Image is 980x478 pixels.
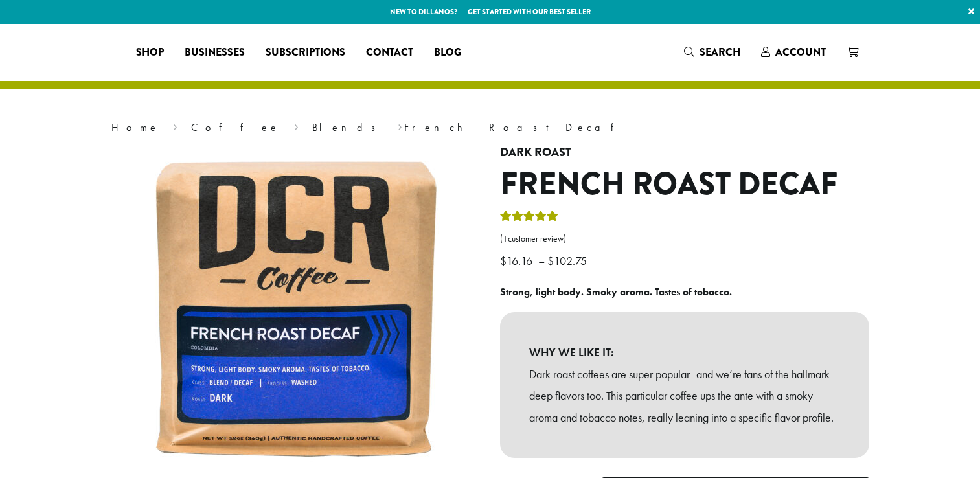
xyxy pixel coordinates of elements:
b: WHY WE LIKE IT: [529,341,840,363]
a: Home [111,120,159,134]
a: (1customer review) [500,233,869,245]
span: $ [500,253,507,268]
a: Blends [312,120,384,134]
a: Coffee [191,120,280,134]
span: Account [775,45,826,60]
a: Get started with our best seller [468,6,591,17]
b: Strong, light body. Smoky aroma. Tastes of tobacco. [500,285,732,299]
span: – [538,253,545,268]
bdi: 102.75 [547,253,590,268]
span: Contact [366,45,413,61]
bdi: 16.16 [500,253,536,268]
span: › [173,115,177,135]
a: Shop [126,42,174,63]
span: 1 [503,233,508,244]
a: Search [674,41,751,63]
span: Subscriptions [266,45,345,61]
nav: Breadcrumb [111,120,869,135]
span: › [294,115,299,135]
span: Shop [136,45,164,61]
div: Rated 5.00 out of 5 [500,209,558,228]
span: Businesses [185,45,245,61]
span: Blog [434,45,461,61]
span: $ [547,253,554,268]
span: Search [700,45,740,60]
span: › [398,115,402,135]
p: Dark roast coffees are super popular–and we’re fans of the hallmark deep flavors too. This partic... [529,363,840,429]
h4: Dark Roast [500,146,869,160]
h1: French Roast Decaf [500,166,869,203]
img: French Roast Decaf | Dillanos Coffee Roasters [134,146,458,470]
